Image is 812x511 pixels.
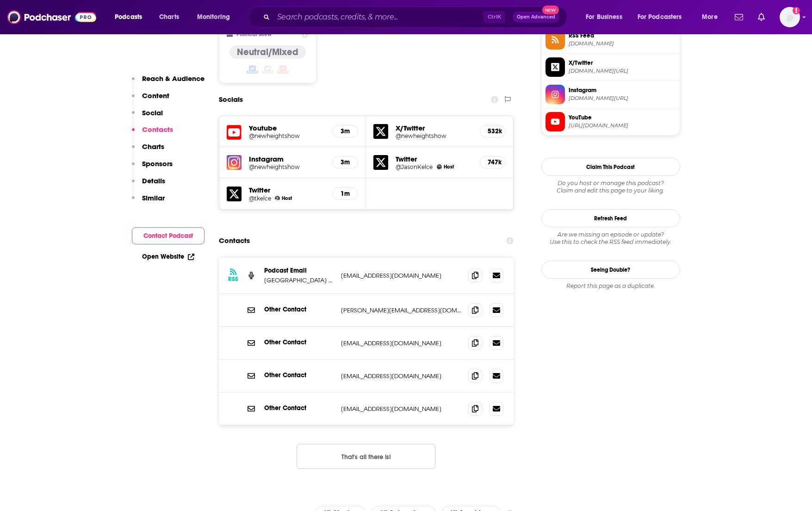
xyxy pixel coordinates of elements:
p: Content [142,91,169,100]
h5: 1m [340,190,350,198]
button: Refresh Feed [541,209,680,227]
p: [EMAIL_ADDRESS][DOMAIN_NAME] [341,372,461,380]
span: Host [444,164,454,170]
h5: Instagram [249,155,325,163]
h5: 3m [340,127,350,135]
a: Show notifications dropdown [731,9,747,25]
img: User Profile [780,7,800,27]
span: Host [282,195,292,201]
p: [EMAIL_ADDRESS][DOMAIN_NAME] [341,339,461,347]
button: Social [132,108,163,125]
a: Instagram[DOMAIN_NAME][URL] [545,85,676,104]
span: YouTube [569,113,676,122]
a: YouTube[URL][DOMAIN_NAME] [545,112,676,131]
button: Charts [132,142,164,159]
h5: Youtube [249,124,325,132]
div: Claim and edit this page to your liking. [541,180,680,194]
h5: 747k [488,158,498,166]
a: RSS Feed[DOMAIN_NAME] [545,30,676,50]
span: Logged in as VHannley [780,7,800,27]
button: Reach & Audience [132,74,205,91]
button: Details [132,176,165,193]
a: Open Website [142,253,194,261]
button: open menu [108,10,154,25]
span: Open Advanced [517,15,555,19]
p: Other Contact [264,404,334,412]
img: iconImage [227,155,242,170]
span: Podcasts [115,11,142,24]
button: Similar [132,193,165,211]
h3: RSS [228,275,238,283]
h5: Twitter [396,155,472,163]
button: Contacts [132,125,173,142]
button: open menu [632,10,695,25]
span: Monitoring [197,11,230,24]
img: Podchaser - Follow, Share and Rate Podcasts [7,8,96,26]
button: Nothing here. [297,444,435,469]
p: Contacts [142,125,173,134]
button: Content [132,91,169,108]
button: Sponsors [132,159,173,176]
p: Reach & Audience [142,74,205,83]
span: RSS Feed [569,31,676,40]
a: Show notifications dropdown [754,9,769,25]
p: Other Contact [264,371,334,379]
a: @tkelce [249,195,271,202]
img: Travis Kelce [275,196,280,201]
h5: Twitter [249,186,325,194]
a: @newheightshow [249,163,325,170]
p: Social [142,108,163,117]
button: Contact Podcast [132,227,205,244]
h2: Socials [219,91,243,108]
button: open menu [695,10,729,25]
span: rss.art19.com [569,40,676,47]
h4: Neutral/Mixed [237,46,298,58]
button: open menu [191,10,242,25]
a: @JasonKelce [396,163,433,170]
h5: 532k [488,127,498,135]
button: Open AdvancedNew [513,12,559,23]
span: For Business [586,11,622,24]
button: Show profile menu [780,7,800,27]
p: Similar [142,193,165,202]
p: [EMAIL_ADDRESS][DOMAIN_NAME] [341,405,461,413]
span: Ctrl K [483,11,505,23]
p: [PERSON_NAME][EMAIL_ADDRESS][DOMAIN_NAME] [341,306,461,314]
p: Charts [142,142,164,151]
input: Search podcasts, credits, & more... [273,10,483,25]
span: X/Twitter [569,59,676,67]
span: https://www.youtube.com/@newheightshow [569,122,676,129]
p: Other Contact [264,338,334,346]
p: Podcast Email [264,267,334,274]
a: Charts [153,10,185,25]
span: For Podcasters [638,11,682,24]
span: twitter.com/newheightshow [569,68,676,75]
span: Charts [159,11,179,24]
p: [GEOGRAPHIC_DATA] with [PERSON_NAME] and [PERSON_NAME] Podcast Email [264,276,334,284]
button: Claim This Podcast [541,158,680,176]
h2: Contacts [219,232,250,249]
div: Report this page as a duplicate. [541,282,680,290]
div: Are we missing an episode or update? Use this to check the RSS feed immediately. [541,231,680,246]
button: open menu [579,10,634,25]
a: @newheightshow [249,132,325,139]
span: New [542,6,559,14]
div: Search podcasts, credits, & more... [257,6,576,28]
p: [EMAIL_ADDRESS][DOMAIN_NAME] [341,272,461,280]
h5: X/Twitter [396,124,472,132]
span: Do you host or manage this podcast? [541,180,680,187]
span: Instagram [569,86,676,94]
p: Sponsors [142,159,173,168]
img: Jason Kelce [437,164,442,169]
a: @newheightshow [396,132,472,139]
p: Details [142,176,165,185]
p: Other Contact [264,305,334,313]
h5: 3m [340,158,350,166]
a: X/Twitter[DOMAIN_NAME][URL] [545,57,676,77]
